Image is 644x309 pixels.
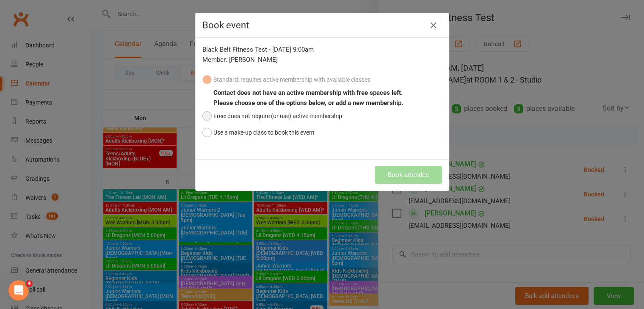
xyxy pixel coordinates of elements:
h4: Book event [202,20,442,30]
button: Use a make-up class to book this event [202,124,315,141]
b: Please choose one of the options below, or add a new membership. [213,99,403,107]
iframe: Intercom live chat [8,280,29,301]
b: Contact does not have an active membership with free spaces left. [213,89,403,97]
button: Free: does not require (or use) active membership [202,108,342,124]
div: Black Belt Fitness Test - [DATE] 9:00am Member: [PERSON_NAME] [202,44,442,65]
span: 4 [26,280,33,287]
button: Close [427,19,440,32]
